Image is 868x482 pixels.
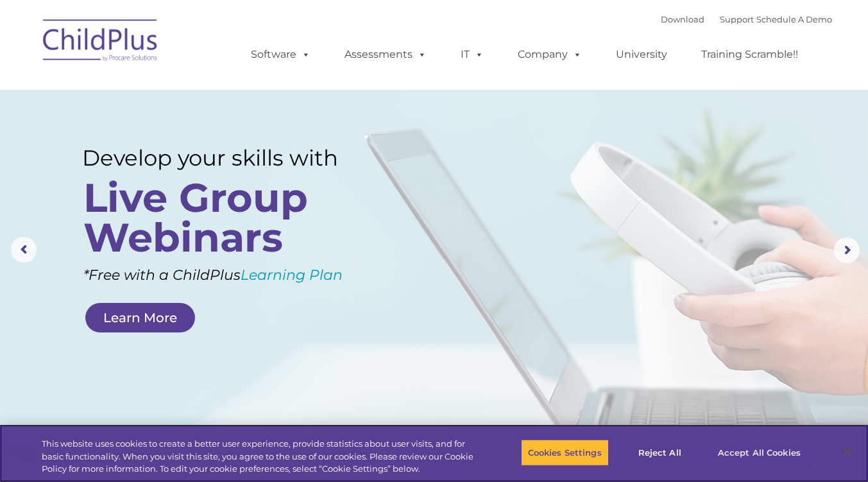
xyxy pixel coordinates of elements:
[620,439,700,466] button: Reject All
[711,439,808,466] button: Accept All Cookies
[720,14,754,24] a: Support
[241,266,343,284] a: Learning Plan
[42,438,477,476] div: This website uses cookies to create a better user experience, provide statistics about user visit...
[661,14,832,24] font: |
[178,85,217,94] span: Last name
[833,438,862,467] button: Close
[448,42,497,67] a: IT
[661,14,704,24] a: Download
[521,439,609,466] button: Cookies Settings
[83,263,390,288] rs-layer: *Free with a ChildPlus
[83,178,366,257] rs-layer: Live Group Webinars
[505,42,595,67] a: Company
[756,14,832,24] a: Schedule A Demo
[603,42,680,67] a: University
[238,42,323,67] a: Software
[178,137,233,147] span: Phone number
[332,42,439,67] a: Assessments
[82,145,369,171] rs-layer: Develop your skills with
[85,303,195,332] a: Learn More
[37,10,165,74] img: ChildPlus by Procare Solutions
[688,42,811,67] a: Training Scramble!!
